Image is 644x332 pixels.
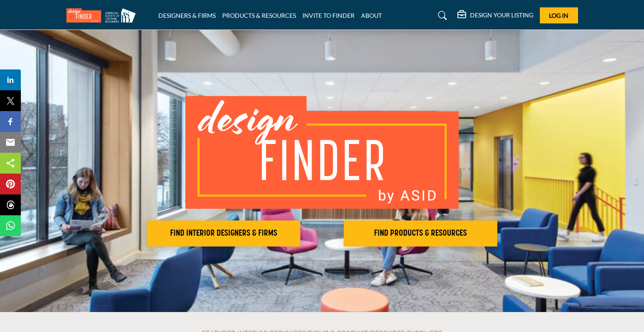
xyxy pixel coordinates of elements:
img: Site Logo [66,8,140,23]
button: FIND INTERIOR DESIGNERS & FIRMS [147,220,300,247]
button: Log In [540,7,578,23]
button: FIND PRODUCTS & RESOURCES [344,220,497,247]
a: INVITE TO FINDER [302,12,355,19]
a: ABOUT [361,12,382,19]
a: DESIGNERS & FIRMS [158,12,216,19]
h2: FIND PRODUCTS & RESOURCES [346,228,495,239]
span: Log In [549,12,568,19]
h5: DESIGN YOUR LISTING [470,11,533,19]
h2: FIND INTERIOR DESIGNERS & FIRMS [149,228,298,239]
div: DESIGN YOUR LISTING [457,10,533,21]
a: Search [430,9,453,23]
a: PRODUCTS & RESOURCES [222,12,296,19]
img: image [185,96,459,209]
